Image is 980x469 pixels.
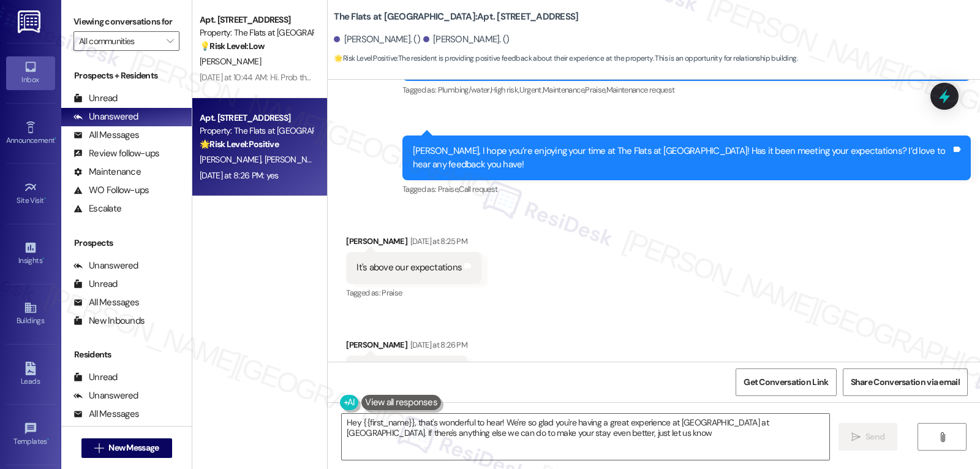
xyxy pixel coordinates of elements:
[865,430,884,443] span: Send
[438,184,459,194] span: Praise ,
[73,408,139,421] div: All Messages
[73,202,121,215] div: Escalate
[6,237,55,270] a: Insights •
[73,92,118,105] div: Unread
[73,184,149,197] div: WO Follow-ups
[6,297,55,330] a: Buildings
[491,85,519,95] span: High risk ,
[200,56,261,67] span: [PERSON_NAME]
[6,177,55,210] a: Site Visit •
[73,110,138,123] div: Unanswered
[6,358,55,391] a: Leads
[42,254,44,263] span: •
[519,85,543,95] span: Urgent ,
[61,237,192,250] div: Prospects
[438,85,491,95] span: Plumbing/water ,
[744,376,828,389] span: Get Conversation Link
[407,235,467,248] div: [DATE] at 8:25 PM
[55,134,56,143] span: •
[73,12,179,31] label: Viewing conversations for
[342,414,829,460] textarea: Hey {{first_name}}, that's wonderful to hear! We're so glad you're having a great experience at [...
[543,85,585,95] span: Maintenance ,
[73,315,145,327] div: New Inbounds
[606,85,675,95] span: Maintenance request
[334,52,797,65] span: : The resident is providing positive feedback about their experience at the property. This is an ...
[200,112,313,124] div: Apt. [STREET_ADDRESS]
[736,368,836,396] button: Get Conversation Link
[402,81,971,99] div: Tagged as:
[843,368,968,396] button: Share Conversation via email
[200,170,279,181] div: [DATE] at 8:26 PM: yes
[334,53,397,63] strong: 🌟 Risk Level: Positive
[200,13,313,26] div: Apt. [STREET_ADDRESS]
[200,40,265,51] strong: 💡 Risk Level: Low
[73,147,159,160] div: Review follow-ups
[346,284,481,302] div: Tagged as:
[938,432,947,442] i: 
[356,261,462,274] div: It's above our expectations
[73,389,138,402] div: Unanswered
[61,348,192,361] div: Residents
[6,56,55,90] a: Inbox
[61,69,192,82] div: Prospects + Residents
[73,296,139,309] div: All Messages
[407,338,467,351] div: [DATE] at 8:26 PM
[73,259,138,272] div: Unanswered
[81,438,172,458] button: New Message
[382,288,402,298] span: Praise
[108,441,159,454] span: New Message
[585,85,606,95] span: Praise ,
[47,435,49,444] span: •
[200,72,627,83] div: [DATE] at 10:44 AM: Hi. Prob the most would be like 12-6. Cause we will prob do dinner and mini g...
[73,129,139,142] div: All Messages
[200,139,279,150] strong: 🌟 Risk Level: Positive
[167,36,173,46] i: 
[346,235,481,252] div: [PERSON_NAME]
[334,33,420,46] div: [PERSON_NAME]. ()
[334,10,578,23] b: The Flats at [GEOGRAPHIC_DATA]: Apt. [STREET_ADDRESS]
[200,124,313,137] div: Property: The Flats at [GEOGRAPHIC_DATA]
[200,26,313,39] div: Property: The Flats at [GEOGRAPHIC_DATA]
[73,371,118,384] div: Unread
[94,443,104,453] i: 
[73,278,118,291] div: Unread
[851,376,960,389] span: Share Conversation via email
[402,180,971,198] div: Tagged as:
[6,418,55,451] a: Templates •
[44,194,46,203] span: •
[851,432,861,442] i: 
[839,423,898,451] button: Send
[265,154,326,165] span: [PERSON_NAME]
[423,33,510,46] div: [PERSON_NAME]. ()
[200,154,265,165] span: [PERSON_NAME]
[346,338,467,356] div: [PERSON_NAME]
[73,166,141,178] div: Maintenance
[459,184,497,194] span: Call request
[79,31,160,51] input: All communities
[18,10,43,33] img: ResiDesk Logo
[413,145,951,171] div: [PERSON_NAME], I hope you’re enjoying your time at The Flats at [GEOGRAPHIC_DATA]! Has it been me...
